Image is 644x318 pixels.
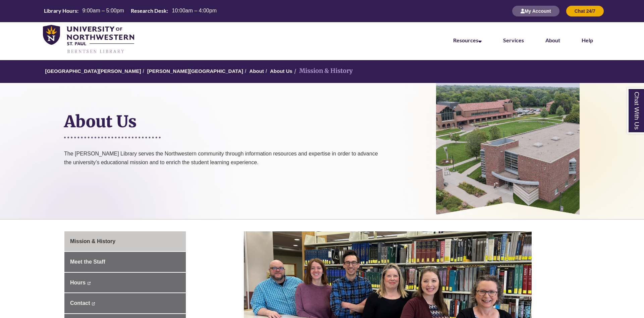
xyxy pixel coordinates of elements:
span: Mission & History [70,238,115,244]
a: About [545,37,560,43]
a: Chat 24/7 [566,8,604,14]
th: Research Desk: [128,7,169,14]
a: [PERSON_NAME][GEOGRAPHIC_DATA] [147,68,243,74]
a: Meet the Staff [64,252,186,272]
a: Help [582,37,593,43]
h1: About Us [64,85,383,135]
a: Hours Today [41,7,219,15]
a: Services [503,37,524,43]
a: My Account [512,8,559,14]
i: This link opens in a new window [92,302,95,305]
p: The [PERSON_NAME] Library serves the Northwestern community through information resources and exp... [64,149,383,183]
button: My Account [512,6,559,16]
img: UNWSP Library Logo [43,25,134,54]
span: Contact [70,300,90,306]
li: Mission & History [292,66,353,76]
span: 9:00am – 5:00pm [82,8,124,13]
table: Hours Today [41,7,219,14]
th: Library Hours: [41,7,79,14]
span: Meet the Staff [70,259,105,265]
a: Contact [64,293,186,313]
a: Mission & History [64,231,186,252]
a: About [249,68,264,74]
a: [GEOGRAPHIC_DATA][PERSON_NAME] [45,68,141,74]
span: Hours [70,280,86,285]
a: About Us [270,68,292,74]
i: This link opens in a new window [87,282,91,285]
span: 10:00am – 4:00pm [172,8,217,13]
a: Resources [453,37,482,43]
button: Chat 24/7 [566,6,604,16]
a: Hours [64,273,186,293]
